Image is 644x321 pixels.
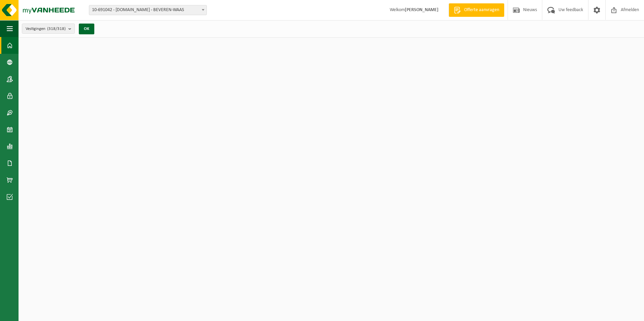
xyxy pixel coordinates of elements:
[449,3,504,17] a: Offerte aanvragen
[47,27,66,31] count: (318/318)
[22,24,75,34] button: Vestigingen(318/318)
[462,7,501,13] span: Offerte aanvragen
[405,7,439,12] strong: [PERSON_NAME]
[79,24,94,34] button: OK
[89,5,206,15] span: 10-691042 - LAMMERTYN.NET - BEVEREN-WAAS
[89,5,207,15] span: 10-691042 - LAMMERTYN.NET - BEVEREN-WAAS
[26,24,66,34] span: Vestigingen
